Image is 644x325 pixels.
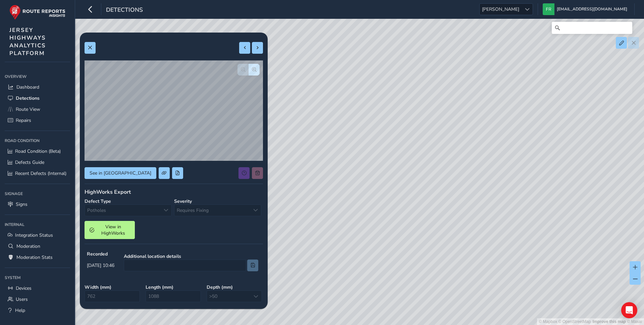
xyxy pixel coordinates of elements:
span: Signs [16,201,28,207]
a: Recent Defects (Internal) [5,168,70,179]
a: Repairs [5,115,70,126]
span: Repairs [16,117,31,124]
span: Route View [16,106,40,112]
span: [EMAIL_ADDRESS][DOMAIN_NAME] [557,3,627,15]
span: Integration Status [15,232,53,238]
div: Open Intercom Messenger [621,302,637,318]
a: Moderation [5,241,70,252]
div: HighWorks Export [85,188,263,196]
span: Moderation Stats [16,254,53,261]
a: Defects Guide [5,157,70,168]
a: Road Condition (Beta) [5,146,70,157]
span: Detections [16,95,40,101]
div: Road Condition [5,136,70,146]
span: Recent Defects (Internal) [15,170,66,177]
strong: Length ( mm ) [146,284,202,290]
a: Dashboard [5,82,70,93]
strong: Width ( mm ) [85,284,141,290]
span: Defects Guide [15,159,44,166]
span: Devices [16,285,32,291]
span: [PERSON_NAME] [480,4,522,15]
a: Moderation Stats [5,252,70,263]
strong: Additional location details [124,253,258,260]
a: Users [5,294,70,305]
div: Overview [5,72,70,82]
span: JERSEY HIGHWAYS ANALYTICS PLATFORM [9,26,46,57]
span: Detections [106,6,143,15]
a: Signs [5,199,70,210]
span: Help [15,307,25,314]
span: Road Condition (Beta) [15,148,61,154]
strong: Depth ( mm ) [207,284,263,290]
a: Detections [5,93,70,104]
div: Internal [5,220,70,230]
div: System [5,273,70,283]
button: View in HighWorks [85,221,135,239]
span: See in [GEOGRAPHIC_DATA] [90,170,151,176]
input: Search [552,22,632,34]
a: Help [5,305,70,316]
strong: Defect Type [85,198,111,204]
div: Signage [5,189,70,199]
strong: Recorded [87,251,114,257]
button: [EMAIL_ADDRESS][DOMAIN_NAME] [543,3,630,15]
strong: Severity [174,198,192,204]
button: See in Route View [85,167,156,179]
span: [DATE] 10:46 [87,262,114,269]
a: Integration Status [5,230,70,241]
a: Devices [5,283,70,294]
img: rr logo [9,5,65,20]
span: Moderation [16,243,40,249]
img: diamond-layout [543,3,554,15]
span: View in HighWorks [97,224,130,236]
a: Route View [5,104,70,115]
span: Users [16,296,28,303]
span: Dashboard [16,84,39,90]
